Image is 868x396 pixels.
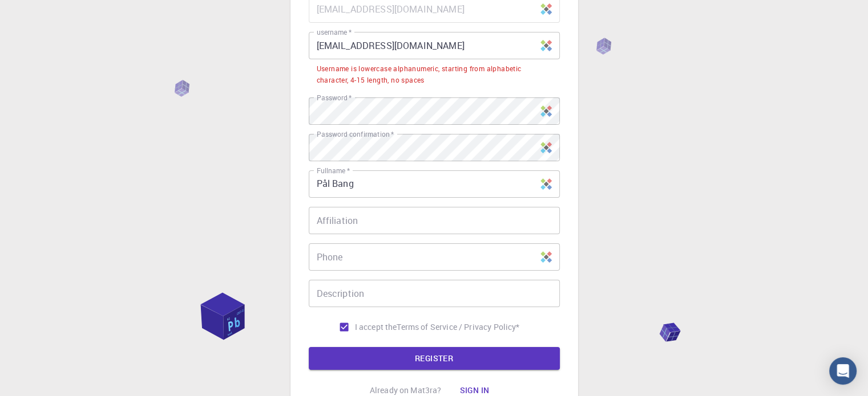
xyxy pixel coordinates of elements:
[829,357,857,385] div: Open Intercom Messenger
[540,251,552,263] img: Sticky Password
[317,63,552,86] div: Username is lowercase alphanumeric, starting from alphabetic character, 4-15 length, no spaces
[397,321,519,333] p: Terms of Service / Privacy Policy *
[540,3,552,15] img: Sticky Password
[540,105,552,117] img: Sticky Password
[370,385,442,396] p: Already on Mat3ra?
[317,166,350,175] label: Fullname
[309,347,560,370] button: REGISTER
[317,27,352,37] label: username
[397,321,519,333] a: Terms of Service / Privacy Policy*
[317,93,352,103] label: Password
[317,129,394,139] label: Password confirmation
[540,40,552,51] img: Sticky Password
[540,178,552,190] img: Sticky Password
[540,142,552,153] img: Sticky Password
[355,321,397,333] span: I accept the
